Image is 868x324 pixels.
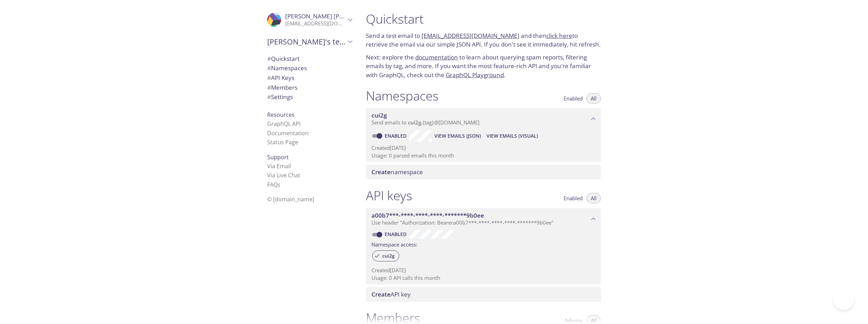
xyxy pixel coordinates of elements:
div: Create namespace [366,165,601,179]
p: Next: explore the to learn about querying spam reports, filtering emails by tag, and more. If you... [366,53,601,80]
div: Hugo Fagundes [262,8,358,31]
span: Support [267,153,289,161]
span: Create [371,168,391,176]
button: View Emails (Visual) [484,130,541,141]
button: All [587,93,601,104]
span: [PERSON_NAME] [PERSON_NAME] [285,12,380,20]
p: [EMAIL_ADDRESS][DOMAIN_NAME] [285,20,346,27]
span: # [267,74,271,82]
div: API Keys [262,73,358,83]
span: # [267,83,271,91]
div: Create API Key [366,287,601,302]
a: documentation [415,53,458,61]
span: View Emails (Visual) [486,132,538,140]
div: cui2g namespace [366,108,601,130]
span: View Emails (JSON) [434,132,481,140]
p: Send a test email to and then to retrieve the email via our simple JSON API. If you don't see it ... [366,31,601,49]
a: Documentation [267,129,309,137]
button: View Emails (JSON) [432,130,484,141]
span: s [278,181,280,188]
a: Enabled [384,132,409,139]
p: Usage: 0 API calls this month [371,274,595,282]
div: Namespaces [262,63,358,73]
div: Team Settings [262,92,358,102]
a: GraphQL Playground [446,71,504,79]
div: Hugo's team [262,33,358,51]
span: © [DOMAIN_NAME] [267,195,314,203]
p: Usage: 0 parsed emails this month [371,152,595,159]
span: Send emails to . {tag} @[DOMAIN_NAME] [371,119,480,126]
iframe: Help Scout Beacon - Open [833,289,854,310]
h1: API keys [366,188,412,203]
p: Created [DATE] [371,267,595,274]
h1: Quickstart [366,11,601,27]
span: cui2g [408,119,421,126]
span: Members [267,83,297,91]
span: cui2g [371,111,387,119]
span: # [267,93,271,101]
span: Create [371,290,391,298]
span: [PERSON_NAME]'s team [267,37,346,47]
button: All [587,193,601,203]
label: Namespace access: [371,239,417,249]
a: [EMAIL_ADDRESS][DOMAIN_NAME] [421,32,519,40]
a: FAQ [267,181,280,188]
div: cui2g [372,250,399,261]
span: cui2g [378,253,399,259]
button: Enabled [559,193,587,203]
div: Quickstart [262,54,358,64]
button: Enabled [559,93,587,104]
a: Enabled [384,231,409,237]
a: Via Live Chat [267,171,300,179]
a: Status Page [267,138,298,146]
a: click here [546,32,572,40]
span: namespace [371,168,423,176]
p: Created [DATE] [371,144,595,152]
span: Resources [267,111,295,119]
div: Members [262,83,358,92]
span: API key [371,290,411,298]
span: API Keys [267,74,294,82]
span: # [267,64,271,72]
span: Settings [267,93,293,101]
a: Via Email [267,162,291,170]
h1: Namespaces [366,88,439,104]
span: Quickstart [267,55,300,63]
span: Namespaces [267,64,307,72]
a: GraphQL API [267,120,301,128]
span: # [267,55,271,63]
